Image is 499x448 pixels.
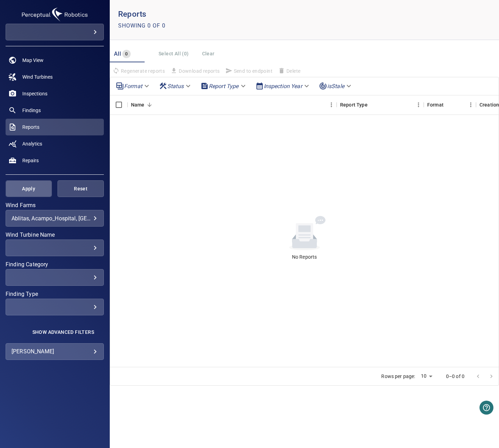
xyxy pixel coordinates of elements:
[316,80,355,92] div: isStale
[66,184,95,193] span: Reset
[413,100,424,110] button: Menu
[340,95,368,115] div: Report Type
[198,80,250,92] div: Report Type
[424,95,476,115] div: Format
[471,371,498,382] nav: pagination navigation
[14,184,43,193] span: Apply
[22,157,39,164] span: Repairs
[337,95,424,115] div: Report Type
[6,232,104,238] label: Wind Turbine Name
[22,107,41,114] span: Findings
[368,100,377,110] button: Sort
[6,269,104,286] div: Finding Category
[20,6,90,24] img: galventus-logo
[209,83,239,89] em: Report Type
[113,80,153,92] div: Format
[6,69,104,85] a: windturbines noActive
[11,346,98,357] div: [PERSON_NAME]
[6,210,104,227] div: Wind Farms
[253,80,313,92] div: Inspection Year
[22,124,39,131] span: Reports
[122,50,130,58] span: 0
[6,299,104,315] div: Finding Type
[22,140,42,147] span: Analytics
[427,95,444,115] div: Format
[32,329,94,335] span: Show Advanced Filters
[6,52,104,69] a: map noActive
[57,180,104,197] button: Reset
[6,24,104,40] div: galventus
[6,291,104,297] label: Finding Type
[11,215,98,222] div: Ablitas, Acampo_Hospital, [GEOGRAPHIC_DATA], [GEOGRAPHIC_DATA], [GEOGRAPHIC_DATA], Alto_do_Seixal...
[156,80,195,92] div: Status
[118,8,304,20] p: Reports
[444,100,453,110] button: Sort
[6,180,52,197] button: Apply
[6,85,104,102] a: inspections noActive
[6,239,104,256] div: Wind Turbine Name
[22,73,53,80] span: Wind Turbines
[264,83,302,89] em: Inspection Year
[28,327,98,338] button: Show Advanced Filters
[6,152,104,169] a: repairs noActive
[6,119,104,135] a: reports active
[114,50,121,57] span: All
[167,83,184,89] em: Status
[6,102,104,119] a: findings noActive
[22,57,44,64] span: Map View
[418,371,435,381] div: 10
[6,135,104,152] a: analytics noActive
[145,100,154,110] button: Sort
[292,253,317,260] div: No Reports
[124,83,142,89] em: Format
[466,100,476,110] button: Menu
[327,83,344,89] em: isStale
[6,262,104,267] label: Finding Category
[118,22,166,30] p: Showing 0 of 0
[128,95,337,115] div: Name
[22,90,47,97] span: Inspections
[6,203,104,208] label: Wind Farms
[446,373,465,380] p: 0–0 of 0
[131,95,145,115] div: Name
[381,373,415,380] p: Rows per page:
[326,100,337,110] button: Menu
